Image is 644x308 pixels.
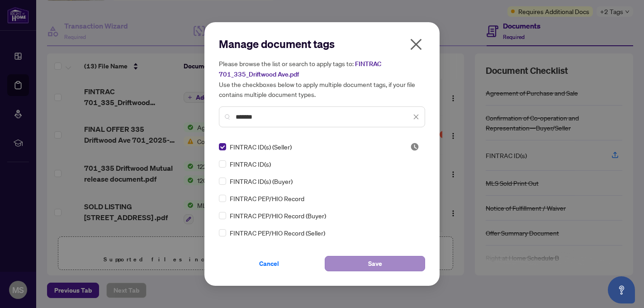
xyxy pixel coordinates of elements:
[230,193,304,203] span: FINTRAC PEP/HIO Record
[219,37,425,51] h2: Manage document tags
[608,276,635,303] button: Open asap
[368,256,382,271] span: Save
[219,256,319,271] button: Cancel
[413,114,419,120] span: close
[259,256,279,271] span: Cancel
[410,142,419,151] img: status
[230,176,293,186] span: FINTRAC ID(s) (Buyer)
[219,58,425,99] h5: Please browse the list or search to apply tags to: Use the checkboxes below to apply multiple doc...
[230,142,292,152] span: FINTRAC ID(s) (Seller)
[230,159,271,169] span: FINTRAC ID(s)
[230,211,326,221] span: FINTRAC PEP/HIO Record (Buyer)
[230,228,325,238] span: FINTRAC PEP/HIO Record (Seller)
[325,256,425,271] button: Save
[409,37,423,52] span: close
[410,142,419,151] span: Pending Review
